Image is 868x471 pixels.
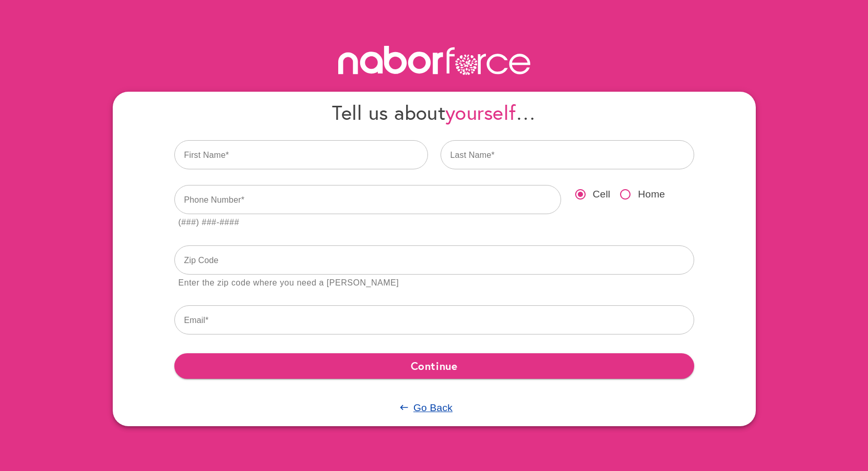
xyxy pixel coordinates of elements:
[183,356,686,375] span: Continue
[174,100,694,125] h4: Tell us about …
[638,187,665,202] span: Home
[445,99,516,126] span: yourself
[413,402,453,413] u: Go Back
[174,353,694,378] button: Continue
[179,276,399,290] div: Enter the zip code where you need a [PERSON_NAME]
[593,187,611,202] span: Cell
[179,216,240,230] div: (###) ###-####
